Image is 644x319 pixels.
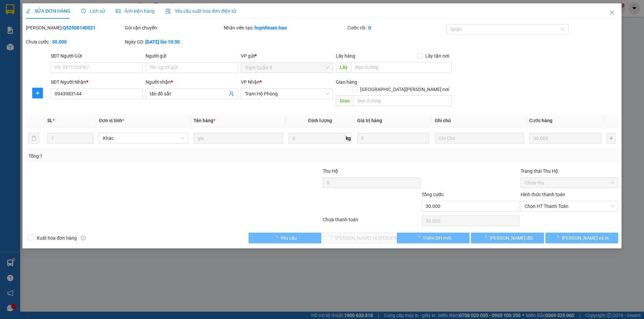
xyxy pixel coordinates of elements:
[345,133,352,144] span: kg
[26,9,31,13] span: edit
[323,233,395,243] button: [PERSON_NAME] và [PERSON_NAME] hàng
[280,234,297,242] span: Yêu cầu
[525,178,614,188] span: Chưa thu
[521,167,618,175] div: Trạng thái Thu Hộ
[99,118,124,123] span: Đơn vị tính
[529,133,601,144] input: 0
[29,152,249,160] div: Tổng: 1
[81,9,86,13] span: clock-circle
[146,78,238,86] div: Người nhận
[63,25,96,30] b: Q52508140021
[308,118,332,123] span: Định lượng
[482,235,490,240] span: loading
[273,235,280,240] span: loading
[194,133,283,144] input: VD: Bàn, Ghế
[609,10,615,15] span: close
[562,234,609,242] span: [PERSON_NAME] và In
[103,133,184,143] span: Khác
[471,233,544,243] button: [PERSON_NAME] đổi
[125,24,222,31] div: Gói vận chuyển:
[81,8,105,14] span: Lịch sử
[607,133,615,144] button: plus
[336,62,351,73] span: Lấy
[521,192,565,197] label: Hình thức thanh toán
[529,118,552,123] span: Cước hàng
[336,79,357,85] span: Giao hàng
[165,8,236,14] span: Yêu cầu xuất hóa đơn điện tử
[224,24,346,31] div: Nhân viên tạo:
[435,133,524,144] input: Ghi Chú
[357,133,429,144] input: 0
[255,25,287,30] b: huynhtuan.hao
[32,88,43,98] button: plus
[336,53,355,59] span: Lấy hàng
[241,52,333,60] div: VP gửi
[336,95,354,106] span: Giao
[245,89,329,99] span: Trạm Hộ Phòng
[33,90,43,96] span: plus
[194,118,215,123] span: Tên hàng
[351,62,452,73] input: Dọc đường
[47,118,53,123] span: SL
[322,216,421,228] div: Chưa thanh toán
[145,39,180,45] b: [DATE] lúc 10:30
[29,133,39,144] button: delete
[26,38,123,46] div: Chưa cước :
[146,52,238,60] div: Người gửi
[249,233,321,243] button: Yêu cầu
[422,192,444,197] span: Tổng cước
[229,91,234,96] span: user-add
[554,235,562,240] span: loading
[245,63,329,73] span: Trạm Quận 5
[51,52,143,60] div: SĐT Người Gửi
[51,78,143,86] div: SĐT Người Nhận
[525,201,614,211] span: Chọn HT Thanh Toán
[241,79,260,85] span: VP Nhận
[358,86,452,93] span: [GEOGRAPHIC_DATA][PERSON_NAME] nơi
[26,24,123,31] div: [PERSON_NAME]:
[354,95,452,106] input: Dọc đường
[368,25,371,30] b: 0
[357,118,382,123] span: Giá trị hàng
[347,24,445,31] div: Cước rồi :
[323,168,338,174] span: Thu Hộ
[432,114,527,127] th: Ghi chú
[423,234,451,242] span: Thêm ĐH mới
[397,233,470,243] button: Thêm ĐH mới
[81,236,86,240] span: info-circle
[116,9,120,13] span: picture
[603,3,622,22] button: Close
[545,233,618,243] button: [PERSON_NAME] và In
[165,9,171,14] img: icon
[116,8,155,14] span: Ảnh kiện hàng
[415,235,423,240] span: loading
[423,52,452,60] span: Lấy tận nơi
[125,38,222,46] div: Ngày GD:
[34,234,79,242] span: Xuất hóa đơn hàng
[26,8,70,14] span: SỬA ĐƠN HÀNG
[490,234,533,242] span: [PERSON_NAME] đổi
[52,39,67,45] b: 30.000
